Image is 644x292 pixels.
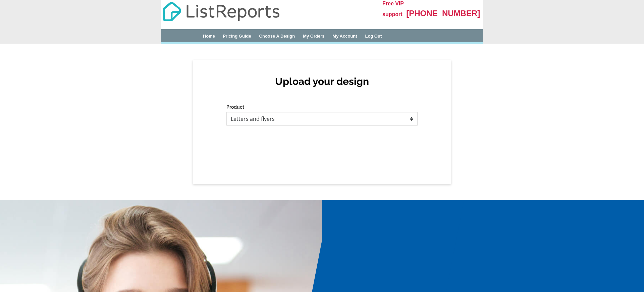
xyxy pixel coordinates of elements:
a: Choose A Design [259,34,295,39]
span: [PHONE_NUMBER] [406,9,480,18]
a: Pricing Guide [223,34,251,39]
a: My Account [332,34,357,39]
label: Product [226,104,244,110]
a: Home [203,34,215,39]
a: Log Out [365,34,382,39]
span: Free VIP support [382,1,404,17]
a: My Orders [303,34,324,39]
h2: Upload your design [233,76,411,87]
